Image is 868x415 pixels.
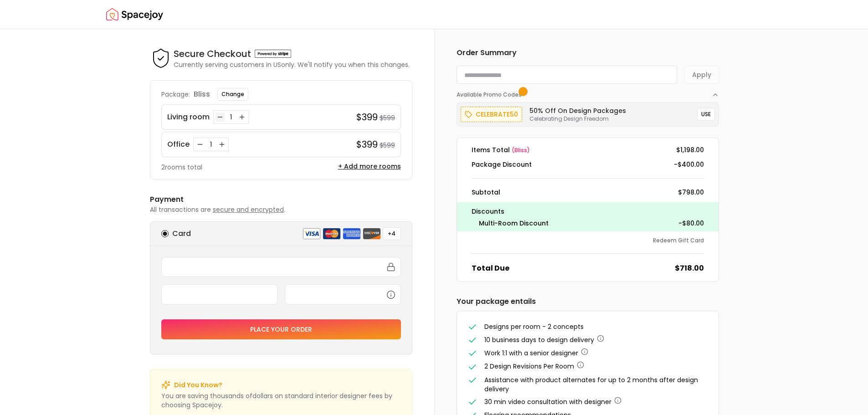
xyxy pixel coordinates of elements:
p: Discounts [472,206,704,217]
p: Living room [167,112,210,123]
img: Spacejoy Logo [106,5,163,24]
img: american express [343,228,361,240]
p: Celebrating Design Freedom [529,115,626,123]
div: 1 [226,113,236,122]
dd: $798.00 [678,188,704,197]
h4: $399 [356,138,378,151]
dd: -$80.00 [678,219,704,228]
button: Increase quantity for Living room [237,113,247,122]
button: Change [217,88,248,101]
dd: $1,198.00 [676,145,704,154]
dt: Multi-Room Discount [479,219,549,228]
h6: Order Summary [457,47,719,58]
span: Designs per room - 2 concepts [484,322,584,331]
a: Spacejoy [106,5,163,24]
dt: Total Due [472,263,509,274]
img: mastercard [323,228,341,240]
button: + Add more rooms [338,162,401,171]
h6: 50% Off on Design Packages [529,106,626,115]
dd: $718.00 [675,263,704,274]
p: Office [167,139,190,150]
span: 2 Design Revisions Per Room [484,362,574,371]
dt: Subtotal [472,188,500,197]
button: Increase quantity for Office [217,140,226,149]
h6: Card [172,228,191,239]
button: Place your order [161,319,401,339]
button: Available Promo Codes [457,84,719,98]
p: Did You Know? [174,380,222,389]
span: secure and encrypted [213,205,284,214]
img: Powered by stripe [255,50,291,58]
h6: Your package entails [457,296,719,307]
span: Assistance with product alternates for up to 2 months after design delivery [484,375,698,394]
p: bliss [194,89,210,100]
img: visa [303,228,321,240]
img: discover [363,228,381,240]
p: You are saving thousands of dollar s on standard interior designer fees by choosing Spacejoy. [161,391,401,410]
h6: Payment [150,194,412,205]
iframe: Secure expiration date input frame [167,290,272,298]
h4: Secure Checkout [174,47,251,60]
iframe: Secure card number input frame [167,263,395,271]
iframe: Secure CVC input frame [291,290,395,298]
p: All transactions are . [150,205,412,214]
button: USE [697,108,715,121]
dt: Package Discount [472,160,532,169]
span: 30 min video consultation with designer [484,397,611,406]
div: 1 [206,140,216,149]
small: $599 [380,141,395,150]
button: Decrease quantity for Office [195,140,205,149]
span: ( bliss ) [512,146,530,154]
button: +4 [383,227,401,240]
span: Work 1:1 with a senior designer [484,348,578,358]
dt: Items Total [472,145,530,154]
dd: -$400.00 [674,160,704,169]
span: 10 business days to design delivery [484,335,594,344]
p: celebrate50 [476,109,518,120]
span: Available Promo Codes [457,91,524,98]
button: Decrease quantity for Living room [216,113,225,122]
h4: $399 [356,111,378,123]
button: Redeem Gift Card [653,237,704,244]
small: $599 [380,113,395,123]
div: Available Promo Codes [457,98,719,127]
p: Package: [161,90,190,99]
p: 2 rooms total [161,163,202,172]
p: Currently serving customers in US only. We'll notify you when this changes. [174,60,410,69]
